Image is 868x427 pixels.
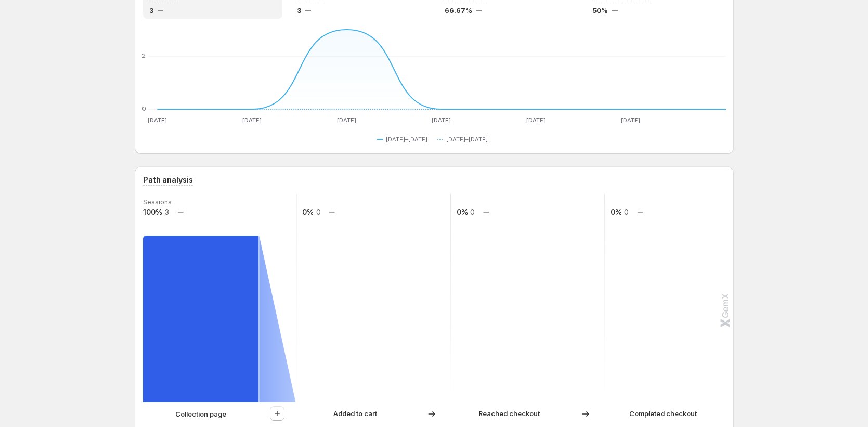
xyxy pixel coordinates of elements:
[437,133,492,146] button: [DATE]–[DATE]
[470,208,474,216] text: 0
[611,208,622,216] text: 0%
[316,208,320,216] text: 0
[446,135,488,144] span: [DATE]–[DATE]
[478,408,540,419] p: Reached checkout
[621,117,640,124] text: [DATE]
[526,117,546,124] text: [DATE]
[302,208,314,216] text: 0%
[143,198,172,206] text: Sessions
[149,5,153,16] span: 3
[456,208,468,216] text: 0%
[143,208,162,216] text: 100%
[143,175,193,185] h3: Path analysis
[592,5,608,16] span: 50%
[333,408,377,419] p: Added to cart
[297,5,301,16] span: 3
[386,135,427,144] span: [DATE]–[DATE]
[337,117,356,124] text: [DATE]
[624,208,629,216] text: 0
[445,5,472,16] span: 66.67%
[142,52,146,59] text: 2
[148,117,167,124] text: [DATE]
[142,105,146,112] text: 0
[377,133,432,146] button: [DATE]–[DATE]
[242,117,262,124] text: [DATE]
[175,409,226,419] p: Collection page
[629,408,697,419] p: Completed checkout
[164,208,169,216] text: 3
[432,117,451,124] text: [DATE]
